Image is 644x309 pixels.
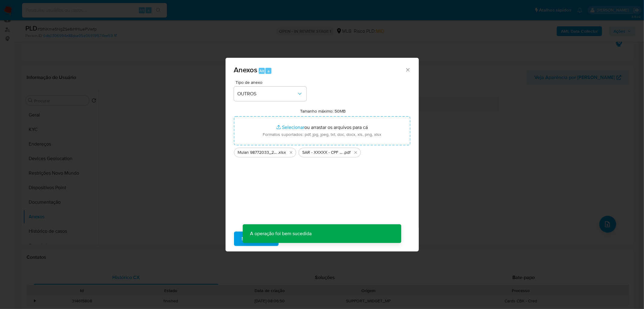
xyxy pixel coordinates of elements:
[238,150,278,156] span: Mulan 98772033_2025_08_18_08_02_27
[268,68,270,74] span: a
[303,150,344,156] span: SAR - XXXXX - CPF 96893869991 - [PERSON_NAME]
[352,149,359,156] button: Excluir SAR - XXXXX - CPF 96893869991 - ALEXANDRO VEIGA RODRIGUES.pdf
[234,87,306,101] button: OUTROS
[405,67,410,72] button: Fechar
[234,64,258,75] span: Anexos
[287,149,295,156] button: Excluir Mulan 98772033_2025_08_18_08_02_27.xlsx
[234,145,410,157] ul: Arquivos selecionados
[238,91,297,97] span: OUTROS
[243,224,319,243] p: A operação foi bem sucedida
[259,68,264,74] span: Alt
[278,150,286,156] span: .xlsx
[289,232,309,245] span: Cancelar
[344,150,351,156] span: .pdf
[235,80,308,84] span: Tipo de anexo
[242,232,271,245] span: Subir arquivo
[234,232,279,246] button: Subir arquivo
[300,108,346,114] label: Tamanho máximo: 50MB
